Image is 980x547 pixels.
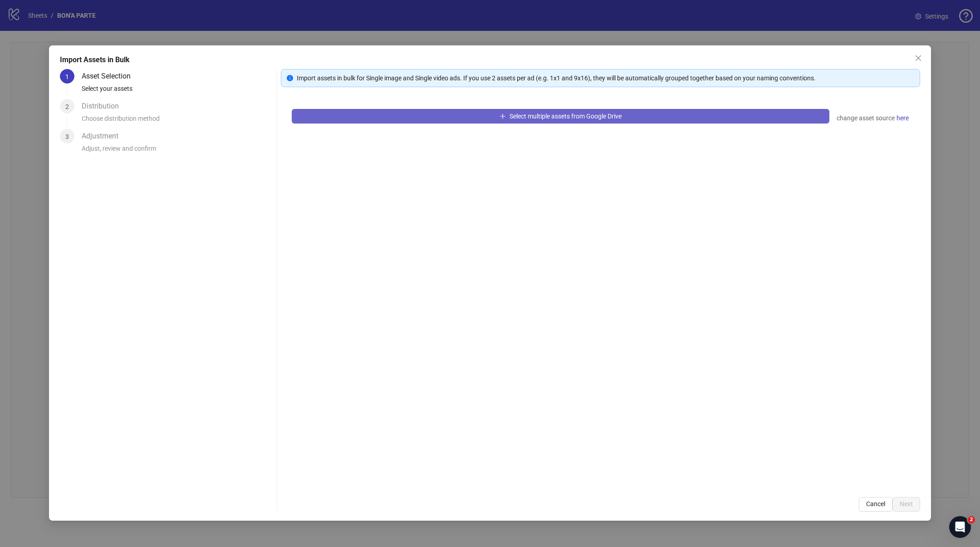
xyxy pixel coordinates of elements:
span: 1 [65,73,69,80]
span: here [897,113,909,123]
span: 2 [65,103,69,110]
div: Choose distribution method [82,113,273,129]
span: plus [500,113,506,119]
button: Close [911,51,926,65]
div: Adjust, review and confirm [82,143,273,159]
div: Import assets in bulk for Single image and Single video ads. If you use 2 assets per ad (e.g. 1x1... [297,73,914,83]
a: here [896,113,909,123]
iframe: Intercom live chat [949,516,971,538]
div: Distribution [82,99,126,113]
button: Cancel [859,497,892,512]
button: Next [892,497,920,512]
span: Cancel [866,500,885,508]
span: 3 [65,133,69,140]
div: Asset Selection [82,69,138,84]
div: Select your assets [82,84,273,99]
div: Adjustment [82,129,126,143]
span: 2 [968,516,975,523]
span: close [915,54,922,62]
div: Import Assets in Bulk [60,54,920,65]
div: change asset source [837,113,909,123]
span: Select multiple assets from Google Drive [510,113,622,120]
span: info-circle [287,75,293,81]
button: Select multiple assets from Google Drive [292,109,829,123]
